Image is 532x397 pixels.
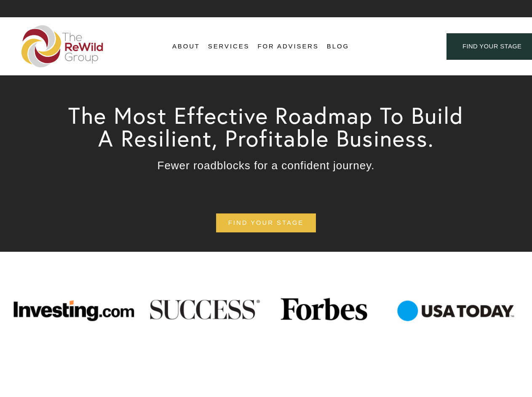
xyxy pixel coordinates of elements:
img: The ReWild Group [21,25,104,67]
span: Fewer roadblocks for a confident journey. [158,159,375,172]
span: The Most Effective Roadmap To Build A Resilient, Profitable Business. [68,101,471,152]
span: About [172,41,200,52]
span: Services [208,41,250,52]
a: Blog [327,40,349,53]
a: For Advisers [257,40,318,53]
a: find your stage [216,213,316,232]
a: folder dropdown [172,40,200,53]
a: folder dropdown [208,40,250,53]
